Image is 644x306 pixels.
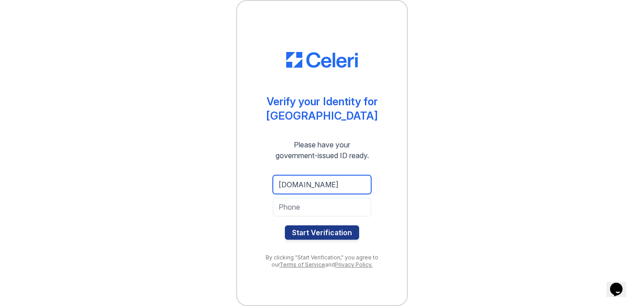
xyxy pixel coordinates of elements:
input: Phone [273,198,371,216]
button: Start Verification [285,225,359,240]
div: By clicking "Start Verification," you agree to our and [255,254,389,268]
div: Please have your government-issued ID ready. [259,139,385,161]
iframe: chat widget [606,270,635,297]
img: CE_Logo_Blue-a8612792a0a2168367f1c8372b55b34899dd931a85d93a1a3d3e32e68fde9ad4.png [286,52,358,68]
div: Verify your Identity for [GEOGRAPHIC_DATA] [266,95,378,123]
a: Privacy Policy. [335,261,373,268]
a: Terms of Service [280,261,325,268]
input: Email [273,175,371,194]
